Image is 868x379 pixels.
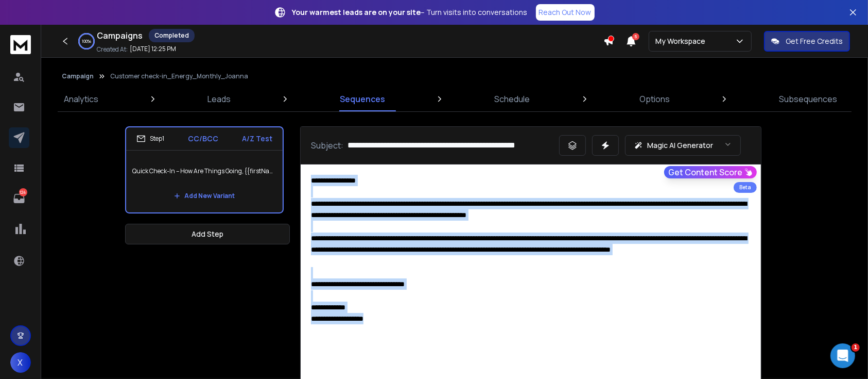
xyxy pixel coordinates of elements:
strong: Your warmest leads are on your site [292,7,421,17]
a: Schedule [489,87,536,111]
p: – Turn visits into conversations [292,7,528,18]
p: Customer check-in_Energy_Monthly_Joanna [110,72,248,80]
img: logo [10,35,31,54]
p: Quick Check-In – How Are Things Going, {{firstName}}? [132,157,276,186]
p: 100 % [82,38,91,44]
p: Schedule [495,93,530,105]
button: Magic AI Generator [625,135,741,156]
p: Analytics [64,93,98,105]
button: X [10,352,31,373]
p: Subject: [311,139,343,152]
p: A/Z Test [242,134,272,144]
p: CC/BCC [188,134,218,144]
a: Analytics [58,87,105,111]
a: Options [633,87,676,111]
p: Created At: [97,45,128,54]
p: 124 [19,188,27,196]
a: Reach Out Now [536,4,595,21]
p: Options [639,93,670,105]
a: Leads [201,87,237,111]
button: Add Step [125,224,290,244]
p: Get Free Credits [786,36,843,46]
p: [DATE] 12:25 PM [130,45,176,53]
a: 124 [9,188,29,209]
iframe: Intercom live chat [830,343,855,368]
div: Step 1 [136,134,164,143]
button: Get Free Credits [764,31,850,52]
p: Subsequences [779,93,837,105]
button: Get Content Score [664,166,757,178]
a: Subsequences [773,87,843,111]
button: Add New Variant [166,186,243,206]
p: Leads [207,93,231,105]
p: Magic AI Generator [647,140,713,151]
h1: Campaigns [97,29,143,42]
div: Completed [149,29,195,42]
li: Step1CC/BCCA/Z TestQuick Check-In – How Are Things Going, {{firstName}}?Add New Variant [125,126,284,213]
button: Campaign [62,72,94,80]
p: My Workspace [655,36,709,46]
div: Beta [734,182,757,193]
span: 5 [632,33,639,40]
a: Sequences [334,87,391,111]
p: Sequences [340,93,385,105]
p: Reach Out Now [539,7,592,18]
span: 1 [852,343,860,352]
